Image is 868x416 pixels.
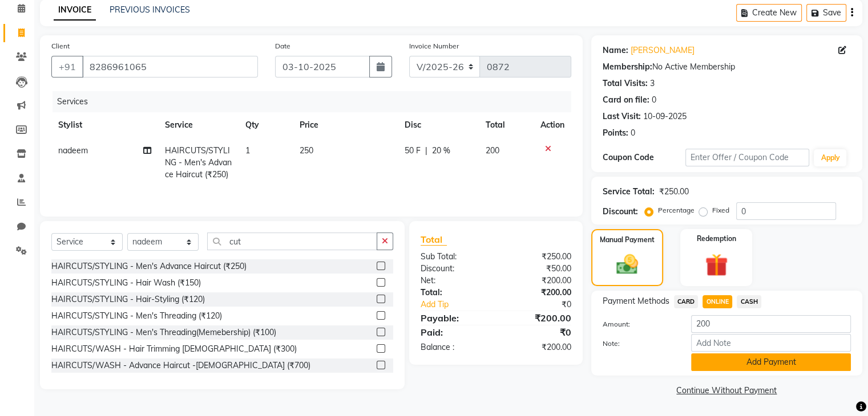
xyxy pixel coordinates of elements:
span: HAIRCUTS/STYLING - Men's Advance Haircut (₹250) [165,145,232,180]
a: Continue Without Payment [594,385,860,397]
div: ₹0 [510,299,579,311]
div: HAIRCUTS/WASH - Hair Trimming [DEMOGRAPHIC_DATA] (₹300) [51,343,297,355]
th: Service [158,112,239,138]
th: Price [293,112,398,138]
span: 1 [245,145,250,156]
input: Add Note [691,334,851,352]
div: ₹250.00 [496,251,580,263]
div: ₹200.00 [496,341,580,353]
label: Manual Payment [600,235,655,245]
div: 10-09-2025 [643,111,687,123]
input: Search by Name/Mobile/Email/Code [82,56,258,78]
label: Amount: [594,319,683,329]
label: Percentage [658,205,695,215]
span: 250 [300,145,313,156]
button: Save [806,4,846,22]
th: Action [534,112,571,138]
div: Coupon Code [603,152,685,164]
span: Payment Methods [603,295,669,307]
input: Search or Scan [207,233,377,250]
div: 0 [631,127,635,139]
div: Card on file: [603,94,649,106]
div: Services [53,91,580,112]
div: Name: [603,44,628,56]
div: Service Total: [603,186,655,198]
a: Add Tip [412,299,510,311]
div: Sub Total: [412,251,496,263]
div: ₹0 [496,325,580,339]
div: ₹50.00 [496,263,580,275]
div: ₹200.00 [496,311,580,325]
div: ₹200.00 [496,287,580,299]
div: Total Visits: [603,78,648,89]
div: Discount: [603,206,638,218]
span: nadeem [58,145,88,156]
span: CARD [674,295,699,308]
label: Date [275,41,290,51]
span: | [425,145,427,157]
input: Amount [691,315,851,333]
div: HAIRCUTS/STYLING - Hair Wash (₹150) [51,277,201,289]
button: Apply [814,149,846,166]
span: 50 F [405,145,421,157]
span: CASH [737,295,761,308]
button: Add Payment [691,353,851,371]
div: ₹200.00 [496,275,580,287]
span: Total [421,234,447,246]
label: Fixed [712,205,729,215]
div: Payable: [412,311,496,325]
div: HAIRCUTS/STYLING - Hair-Styling (₹120) [51,293,205,305]
th: Qty [239,112,292,138]
span: 20 % [432,145,450,157]
div: Points: [603,127,628,139]
div: Paid: [412,325,496,339]
div: HAIRCUTS/STYLING - Men's Threading(Memebership) (₹100) [51,327,276,338]
input: Enter Offer / Coupon Code [685,149,810,166]
div: 3 [650,78,655,89]
span: 200 [486,145,499,156]
div: HAIRCUTS/STYLING - Men's Threading (₹120) [51,310,222,322]
label: Note: [594,338,683,349]
div: Membership: [603,61,652,73]
th: Total [479,112,533,138]
div: ₹250.00 [659,186,689,198]
button: +91 [51,56,83,78]
div: Net: [412,275,496,287]
span: ONLINE [703,295,732,308]
th: Stylist [51,112,158,138]
a: PREVIOUS INVOICES [110,5,190,15]
img: _cash.svg [609,252,645,277]
label: Redemption [697,234,736,244]
div: No Active Membership [603,61,851,73]
img: _gift.svg [698,251,735,279]
div: Last Visit: [603,111,641,123]
div: Total: [412,287,496,299]
div: 0 [652,94,656,106]
div: Discount: [412,263,496,275]
th: Disc [398,112,479,138]
div: HAIRCUTS/WASH - Advance Haircut -[DEMOGRAPHIC_DATA] (₹700) [51,360,310,372]
div: HAIRCUTS/STYLING - Men's Advance Haircut (₹250) [51,260,247,272]
label: Invoice Number [409,41,459,51]
label: Client [51,41,70,51]
button: Create New [736,4,802,22]
a: [PERSON_NAME] [631,44,695,56]
div: Balance : [412,341,496,353]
